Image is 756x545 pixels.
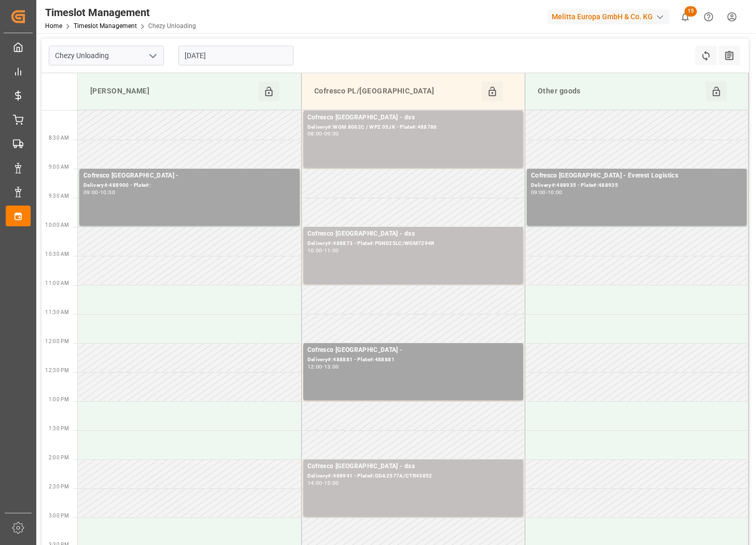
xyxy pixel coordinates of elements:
[531,171,743,181] div: Cofresco [GEOGRAPHIC_DATA] - Everest Logistics
[697,5,720,29] button: Help Center
[49,513,69,519] span: 3:00 PM
[322,131,324,136] div: -
[45,309,69,315] span: 11:30 AM
[531,181,743,190] div: Delivery#:488935 - Plate#:488935
[45,22,62,30] a: Home
[45,251,69,257] span: 10:30 AM
[45,5,196,20] div: Timeslot Management
[684,6,697,17] span: 15
[49,484,69,489] span: 2:30 PM
[310,81,482,101] div: Cofresco PL/[GEOGRAPHIC_DATA]
[307,248,323,253] div: 10:00
[49,46,164,65] input: Type to search/select
[324,248,339,253] div: 11:00
[322,481,324,485] div: -
[324,131,339,136] div: 09:00
[49,135,69,141] span: 8:30 AM
[45,222,69,228] span: 10:00 AM
[307,131,323,136] div: 08:00
[307,239,519,248] div: Delivery#:488873 - Plate#:PGN025LC/WGM7294R
[49,426,69,431] span: 1:30 PM
[324,364,339,369] div: 13:00
[322,364,324,369] div: -
[86,81,258,101] div: [PERSON_NAME]
[49,397,69,402] span: 1:00 PM
[307,461,519,472] div: Cofresco [GEOGRAPHIC_DATA] - dss
[45,367,69,373] span: 12:30 PM
[548,9,669,24] div: Melitta Europa GmbH & Co. KG
[307,345,519,356] div: Cofresco [GEOGRAPHIC_DATA] -
[548,190,563,195] div: 10:00
[548,7,674,26] button: Melitta Europa GmbH & Co. KG
[546,190,548,195] div: -
[324,481,339,485] div: 15:00
[100,190,115,195] div: 10:00
[307,356,519,364] div: Delivery#:488881 - Plate#:488881
[145,48,160,64] button: open menu
[74,22,137,30] a: Timeslot Management
[83,190,99,195] div: 09:00
[99,190,100,195] div: -
[45,280,69,286] span: 11:00 AM
[49,455,69,460] span: 2:00 PM
[178,46,293,65] input: DD-MM-YYYY
[49,193,69,199] span: 9:30 AM
[307,481,323,485] div: 14:00
[307,113,519,123] div: Cofresco [GEOGRAPHIC_DATA] - dss
[674,5,697,29] button: show 15 new notifications
[307,364,323,369] div: 12:00
[49,164,69,170] span: 9:00 AM
[534,81,706,101] div: Other goods
[307,123,519,132] div: Delivery#:WGM 8062C / WPZ 05JK - Plate#:488786
[45,338,69,344] span: 12:00 PM
[322,248,324,253] div: -
[307,472,519,481] div: Delivery#:488941 - Plate#:GDA2577A/CTR43852
[83,181,296,190] div: Delivery#:488900 - Plate#:
[307,229,519,239] div: Cofresco [GEOGRAPHIC_DATA] - dss
[531,190,546,195] div: 09:00
[83,171,296,181] div: Cofresco [GEOGRAPHIC_DATA] -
